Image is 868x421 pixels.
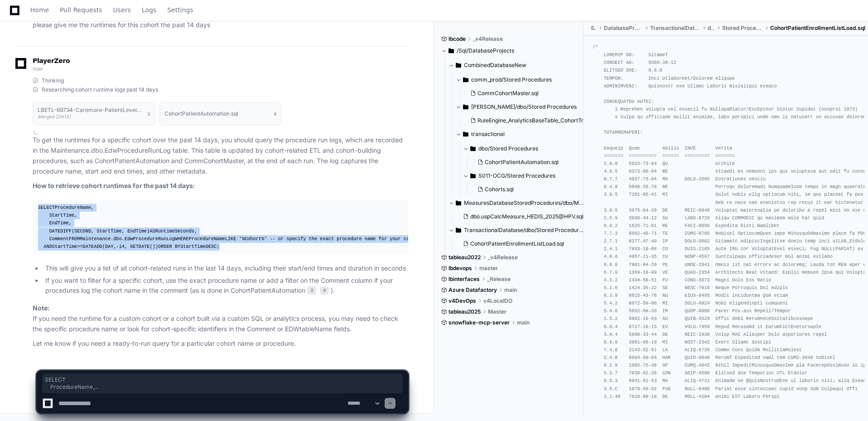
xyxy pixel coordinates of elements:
span: CombinedDatabaseNew [464,62,526,69]
span: 4 [320,286,329,295]
span: Stored Procedures [722,24,763,32]
p: please give me the runtimes for this cohort the past 14 days [33,20,408,30]
span: 3 [147,110,150,117]
button: /Sql/DatabaseProjects [441,44,577,58]
span: _Release [487,276,511,283]
span: RuleEngine_AnalyticsBaseTable_CohortTrendingBuild.sql [477,117,622,124]
svg: Directory [463,102,468,112]
span: CommCohortMaster.sql [477,90,539,97]
span: PlayerZero [33,58,70,63]
span: _v4Release [488,254,518,261]
span: AS [149,228,155,234]
button: TransactionalDatabase/dbo/Stored Procedures [448,223,584,237]
span: dbo.uspCalcMeasure_HEDIS_2025@HPV.sql [470,213,583,220]
span: Thinking [42,77,64,84]
span: Sql [591,24,597,32]
p: Let me know if you need a ready-to-run query for a particular cohort name or procedure. [33,339,408,349]
span: '%Cohort%' [239,236,267,242]
span: Logs [142,7,156,13]
button: CohortPatientEnrollmentListLoad.sql [459,237,579,250]
span: CohortPatientAutomation.sql [485,159,559,166]
span: TransactionalDatabase/dbo/Stored Procedures [464,227,584,234]
svg: Directory [456,198,461,208]
div: ProcedureName, StartTime, EndTime, DATEDIFF( , StartTime, EndTime) RuntimeSeconds, Comment Mainte... [38,204,403,251]
span: 4 [274,110,276,117]
span: 3 [307,286,316,295]
span: TransactionalDatabase [650,24,700,32]
span: DatabaseProjects [604,24,643,32]
span: SECOND [74,228,91,234]
span: tableau2022 [448,254,481,261]
span: now [33,65,43,72]
button: S011-OCG/Stored Procedures [463,169,591,183]
button: Cohorts.sql [474,183,586,196]
span: DAY [105,244,113,249]
span: CohortPatientEnrollmentListLoad.sql [470,240,564,247]
p: If you need the runtime for a custom cohort or a cohort built via a custom SQL or analytics proce... [33,303,408,334]
span: SELECT ProcedureName, StartTime, EndTime, DATEDIFF(SECOND, StartTime, EndTime) AS RuntimeSeconds,... [45,376,400,391]
span: dbo [708,24,715,32]
span: comm_prod/Stored Procedures [471,76,552,83]
p: To get the runtimes for a specific cohort over the past 14 days, you should query the procedure r... [33,135,408,176]
button: CommCohortMaster.sql [467,87,586,100]
span: CohortPatientEnrollmentListLoad.sql [770,24,865,32]
li: This will give you a list of all cohort-related runs in the last 14 days, including their start/e... [43,263,408,274]
span: MeasuresDatabaseStoredProcedures/dbo/Measures/HEDIS2025 [464,199,584,207]
button: comm_prod/Stored Procedures [456,73,591,87]
span: /Sql/DatabaseProjects [457,47,514,54]
span: _v4Release [473,35,503,43]
span: v4DevOps [448,297,476,305]
svg: Directory [463,129,468,140]
span: Merged [DATE] [38,114,71,119]
span: Home [30,7,49,13]
span: Cohorts.sql [485,186,514,193]
h1: CohortPatientAutomation.sql [164,111,238,116]
span: tableau2025 [448,308,481,315]
span: ORDER [158,244,172,249]
button: dbo.uspCalcMeasure_HEDIS_2025@HPV.sql [459,210,583,223]
span: lbdevops [448,265,472,272]
span: >= [77,244,82,249]
span: main [517,319,530,326]
h1: LBETL-69734-Caremore-PatientLevelCarePlan [38,107,143,113]
span: Master [488,308,506,315]
button: transactional [456,127,591,141]
button: MeasuresDatabaseStoredProcedures/dbo/Measures/HEDIS2025 [448,196,584,210]
strong: Note: [33,304,50,312]
span: WHERE [175,236,189,242]
button: RuleEngine_AnalyticsBaseTable_CohortTrendingBuild.sql [467,114,593,127]
svg: Directory [448,45,454,56]
span: Researching cohort runtime logs past 14 days [42,86,158,93]
span: LIKE [225,236,236,242]
span: lbinterfaces [448,276,480,283]
span: Settings [167,7,193,13]
span: Azure Datafactory [448,286,497,294]
span: v4LocalDO [483,297,512,305]
span: FROM [69,236,80,242]
button: CohortPatientAutomation.sql4 [159,102,282,125]
button: CohortPatientAutomation.sql [474,156,586,169]
svg: Directory [456,60,461,71]
button: CombinedDatabaseNew [448,58,584,73]
svg: Directory [456,225,461,236]
span: snowflake-mcp-server [448,319,510,326]
span: -14 [116,244,125,249]
span: main [504,286,517,294]
span: -- or specify the exact procedure name for your cohort [270,236,420,242]
span: S011-OCG/Stored Procedures [478,172,555,179]
span: [PERSON_NAME]/dbo/Stored Procedures [471,103,577,111]
svg: Directory [470,143,476,154]
span: master [479,265,498,272]
span: AND [43,244,52,249]
button: LBETL-69734-Caremore-PatientLevelCarePlanMerged [DATE]3 [33,102,155,125]
svg: Directory [463,74,468,85]
span: Pull Requests [60,7,102,13]
button: dbo/Stored Procedures [463,141,591,156]
span: dbo/Stored Procedures [478,145,538,152]
button: [PERSON_NAME]/dbo/Stored Procedures [456,100,591,114]
span: DESC [206,244,217,249]
span: BY [175,244,180,249]
span: lbcode [448,35,466,43]
span: SELECT [38,205,55,210]
span: Users [113,7,131,13]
